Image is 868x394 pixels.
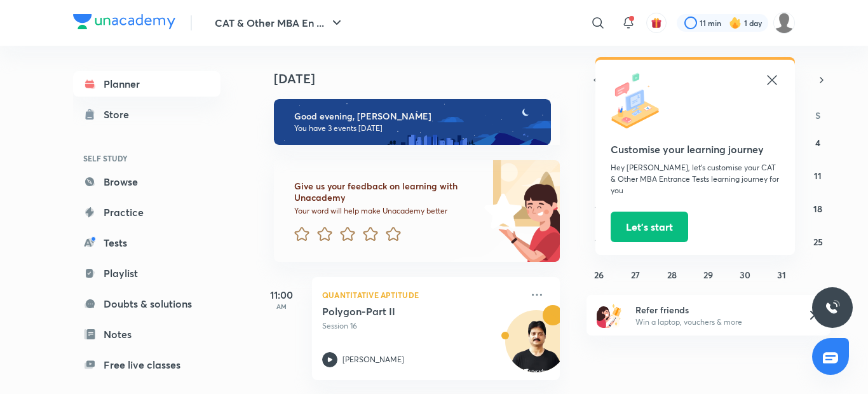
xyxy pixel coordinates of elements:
p: Session 16 [322,320,522,332]
img: avatar [651,17,662,29]
button: October 31, 2025 [771,264,792,285]
button: CAT & Other MBA En ... [207,10,352,36]
p: [PERSON_NAME] [342,354,404,365]
abbr: October 18, 2025 [813,203,822,215]
a: Company Logo [73,14,175,32]
abbr: October 4, 2025 [815,137,820,149]
p: AM [256,302,307,310]
button: Let’s start [611,212,688,242]
img: evening [274,99,551,145]
abbr: Saturday [815,109,820,121]
a: Tests [73,230,220,255]
img: Company Logo [73,14,175,29]
h4: [DATE] [274,71,573,86]
a: Free live classes [73,352,220,377]
img: icon [611,72,668,130]
a: Store [73,102,220,127]
abbr: October 31, 2025 [777,269,786,281]
a: Practice [73,200,220,225]
abbr: October 28, 2025 [667,269,677,281]
button: October 12, 2025 [589,198,609,219]
abbr: October 30, 2025 [740,269,750,281]
a: Doubts & solutions [73,291,220,316]
div: Store [104,107,137,122]
button: October 30, 2025 [735,264,755,285]
button: October 27, 2025 [625,264,646,285]
abbr: October 11, 2025 [814,170,822,182]
a: Playlist [73,261,220,286]
h5: Customise your learning journey [611,142,780,157]
abbr: October 27, 2025 [631,269,640,281]
button: October 26, 2025 [589,264,609,285]
button: October 19, 2025 [589,231,609,252]
abbr: October 29, 2025 [703,269,713,281]
p: Your word will help make Unacademy better [294,206,480,216]
h6: Good evening, [PERSON_NAME] [294,111,539,122]
h6: Refer friends [635,303,792,316]
img: streak [729,17,742,29]
abbr: October 26, 2025 [594,269,604,281]
button: October 5, 2025 [589,165,609,186]
h6: SELF STUDY [73,147,220,169]
p: Quantitative Aptitude [322,287,522,302]
p: Hey [PERSON_NAME], let’s customise your CAT & Other MBA Entrance Tests learning journey for you [611,162,780,196]
button: October 11, 2025 [808,165,828,186]
h5: Polygon-Part II [322,305,480,318]
h5: 11:00 [256,287,307,302]
a: Browse [73,169,220,194]
img: Avatar [506,317,567,378]
button: October 29, 2025 [698,264,719,285]
img: feedback_image [441,160,560,262]
abbr: October 25, 2025 [813,236,823,248]
button: October 28, 2025 [662,264,682,285]
p: Win a laptop, vouchers & more [635,316,792,328]
a: Planner [73,71,220,97]
button: October 4, 2025 [808,132,828,153]
h6: Give us your feedback on learning with Unacademy [294,180,480,203]
img: ttu [825,300,840,315]
img: referral [597,302,622,328]
p: You have 3 events [DATE] [294,123,539,133]
a: Notes [73,322,220,347]
button: October 18, 2025 [808,198,828,219]
img: chirag [773,12,795,34]
abbr: October 19, 2025 [595,236,604,248]
button: October 25, 2025 [808,231,828,252]
button: avatar [646,13,667,33]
